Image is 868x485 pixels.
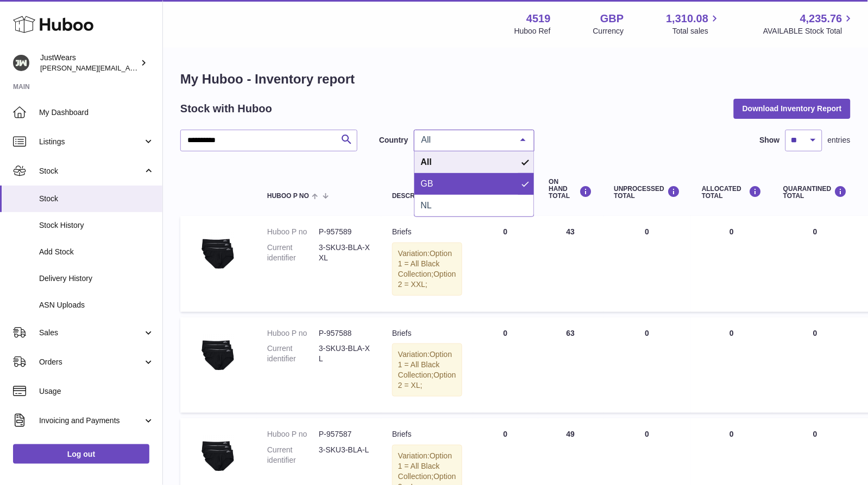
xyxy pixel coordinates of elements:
strong: GBP [600,11,624,26]
span: Usage [39,386,154,397]
div: Briefs [392,328,462,339]
img: josh@just-wears.com [13,55,29,71]
span: 1,310.08 [666,11,709,26]
h2: Stock with Huboo [180,101,272,116]
dd: P-957589 [319,227,370,237]
td: 0 [691,317,772,413]
span: ASN Uploads [39,300,154,310]
span: [PERSON_NAME][EMAIL_ADDRESS][DOMAIN_NAME] [40,63,218,72]
span: Huboo P no [267,193,309,200]
span: Option 1 = All Black Collection; [398,451,452,481]
span: entries [828,135,851,145]
span: Delivery History [39,273,154,284]
td: 0 [603,216,691,311]
dd: 3-SKU3-BLA-XL [319,343,370,364]
span: 0 [813,227,817,236]
span: GB [421,179,433,188]
img: product image [191,429,246,483]
strong: 4519 [526,11,551,26]
div: ALLOCATED Total [702,185,762,200]
img: product image [191,227,246,281]
span: 0 [813,430,817,438]
dt: Huboo P no [267,328,319,339]
td: 63 [538,317,603,413]
span: AVAILABLE Stock Total [763,26,855,36]
span: Add Stock [39,247,154,257]
span: All [419,135,512,145]
div: JustWears [40,53,138,73]
div: Variation: [392,242,462,296]
dt: Current identifier [267,343,319,364]
div: UNPROCESSED Total [614,185,681,200]
div: Briefs [392,227,462,237]
td: 43 [538,216,603,311]
td: 0 [473,216,538,311]
a: Log out [13,444,149,464]
dt: Huboo P no [267,227,319,237]
span: 0 [813,329,817,337]
div: Huboo Ref [514,26,551,36]
span: Orders [39,357,143,367]
label: Country [379,135,408,145]
a: 4,235.76 AVAILABLE Stock Total [763,11,855,36]
button: Download Inventory Report [734,99,851,118]
a: 1,310.08 Total sales [666,11,721,36]
td: 0 [603,317,691,413]
dd: 3-SKU3-BLA-XXL [319,242,370,263]
div: Variation: [392,343,462,397]
td: 0 [473,317,538,413]
span: Invoicing and Payments [39,416,143,426]
span: NL [421,201,432,210]
dt: Huboo P no [267,429,319,439]
div: ON HAND Total [549,178,593,200]
dd: 3-SKU3-BLA-L [319,445,370,465]
span: Stock History [39,220,154,231]
dt: Current identifier [267,242,319,263]
dd: P-957588 [319,328,370,339]
span: Listings [39,137,143,147]
span: All [421,157,432,167]
div: Currency [593,26,624,36]
label: Show [760,135,780,145]
img: product image [191,328,246,382]
div: QUARANTINED Total [783,185,847,200]
h1: My Huboo - Inventory report [180,71,851,88]
span: Option 2 = XXL; [398,270,456,289]
dt: Current identifier [267,445,319,465]
span: Stock [39,194,154,204]
td: 0 [691,216,772,311]
span: Option 1 = All Black Collection; [398,249,452,278]
span: Sales [39,328,143,338]
span: 4,235.76 [800,11,842,26]
span: Description [392,193,437,200]
div: Briefs [392,429,462,439]
span: My Dashboard [39,107,154,118]
span: Stock [39,166,143,176]
span: Total sales [672,26,721,36]
span: Option 1 = All Black Collection; [398,350,452,379]
dd: P-957587 [319,429,370,439]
